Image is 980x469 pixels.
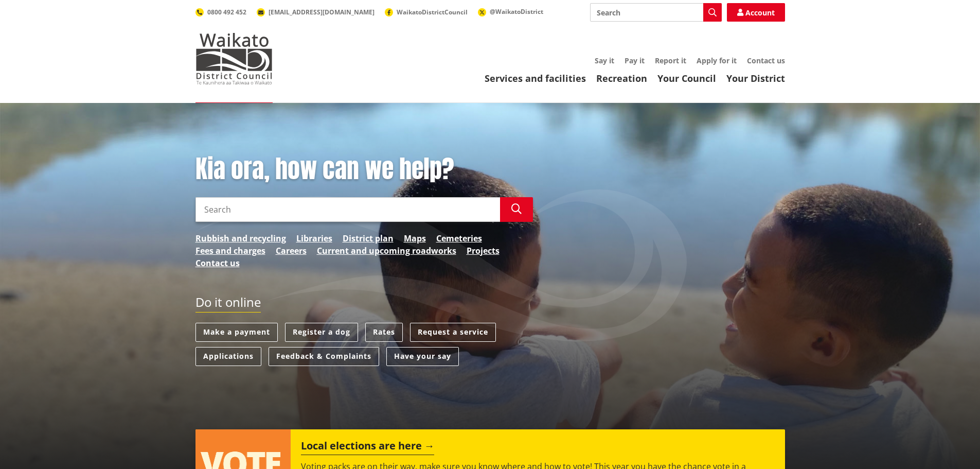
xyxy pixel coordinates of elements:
[195,295,261,313] h2: Do it online
[595,56,614,65] a: Say it
[296,232,332,245] a: Libraries
[478,7,543,16] a: @WaikatoDistrict
[195,154,533,184] h1: Kia ora, how can we help?
[207,8,246,16] span: 0800 492 452
[195,232,286,245] a: Rubbish and recycling
[727,3,785,22] a: Account
[195,323,278,342] a: Make a payment
[397,8,468,16] span: WaikatoDistrictCouncil
[410,323,496,342] a: Request a service
[385,8,468,16] a: WaikatoDistrictCouncil
[747,56,785,65] a: Contact us
[657,72,716,84] a: Your Council
[269,347,379,366] a: Feedback & Complaints
[467,245,500,257] a: Projects
[655,56,686,65] a: Report it
[317,245,456,257] a: Current and upcoming roadworks
[490,7,543,16] span: @WaikatoDistrict
[195,347,261,366] a: Applications
[257,8,375,16] a: [EMAIL_ADDRESS][DOMAIN_NAME]
[726,72,785,84] a: Your District
[343,232,394,245] a: District plan
[269,8,375,16] span: [EMAIL_ADDRESS][DOMAIN_NAME]
[195,257,240,269] a: Contact us
[404,232,426,245] a: Maps
[195,33,273,84] img: Waikato District Council - Te Kaunihera aa Takiwaa o Waikato
[625,56,645,65] a: Pay it
[386,347,459,366] a: Have your say
[365,323,403,342] a: Rates
[195,8,246,16] a: 0800 492 452
[195,245,265,257] a: Fees and charges
[596,72,647,84] a: Recreation
[697,56,737,65] a: Apply for it
[195,197,500,222] input: Search input
[436,232,482,245] a: Cemeteries
[301,440,434,455] h2: Local elections are here
[485,72,586,84] a: Services and facilities
[590,3,722,22] input: Search input
[285,323,358,342] a: Register a dog
[276,245,307,257] a: Careers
